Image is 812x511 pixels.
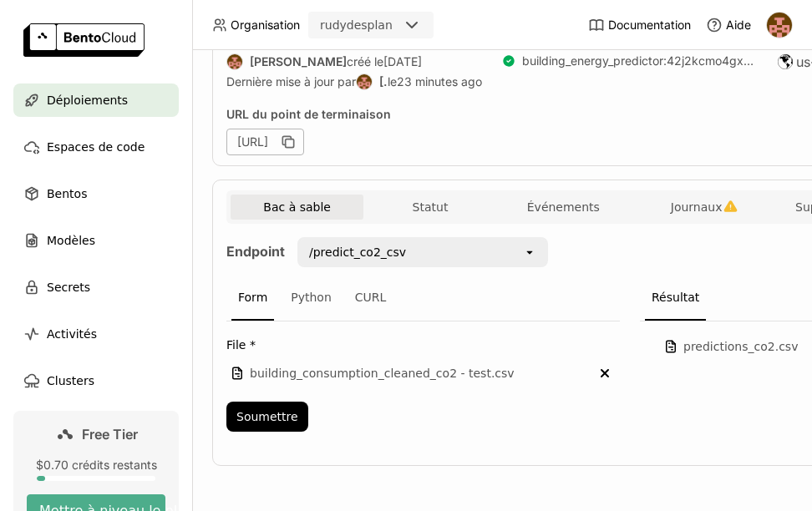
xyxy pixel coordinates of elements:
[671,200,723,215] span: Journaux
[284,276,338,321] div: Python
[226,402,308,432] button: Soumettre
[522,53,758,68] a: building_energy_predictor:42j2kcmo4gx55bfj
[250,54,347,69] strong: [PERSON_NAME]
[231,18,300,33] span: Organisation
[13,364,179,397] a: Clusters
[47,137,145,157] span: Espaces de code
[47,90,128,110] span: Déploiements
[523,245,536,259] svg: open
[767,13,792,38] img: rudy desplan
[397,74,482,89] span: 23 minutes ago
[13,317,179,351] a: Activités
[383,54,422,69] span: [DATE]
[13,224,179,257] a: Modèles
[320,17,393,33] div: rudydesplan
[588,17,691,33] a: Documentation
[379,74,388,89] strong: [PERSON_NAME]
[226,73,482,90] div: Dernière mise à jour par le
[726,18,751,33] span: Aide
[645,276,706,321] div: Résultat
[13,271,179,304] a: Secrets
[231,276,274,321] div: Form
[250,367,588,380] span: building_consumption_cleaned_co2 - test.csv
[608,18,691,33] span: Documentation
[595,363,615,383] svg: Delete
[27,458,165,473] div: $0.70 crédits restants
[47,184,87,204] span: Bentos
[226,129,304,155] div: [URL]
[348,276,393,321] div: CURL
[13,177,179,210] a: Bentos
[13,130,179,164] a: Espaces de code
[357,74,372,89] img: rudy desplan
[408,244,409,261] input: Selected /predict_co2_csv.
[363,195,496,220] button: Statut
[231,195,363,220] button: Bac à sable
[226,243,285,260] strong: Endpoint
[23,23,145,57] img: logo
[47,324,97,344] span: Activités
[226,53,482,70] div: créé le
[227,54,242,69] img: rudy desplan
[394,18,396,34] input: Selected rudydesplan.
[47,230,95,250] span: Modèles
[226,338,620,352] label: File *
[82,426,138,443] span: Free Tier
[47,277,90,297] span: Secrets
[13,83,179,117] a: Déploiements
[706,17,751,33] div: Aide
[309,244,406,261] div: /predict_co2_csv
[497,195,630,220] button: Événements
[47,371,94,391] span: Clusters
